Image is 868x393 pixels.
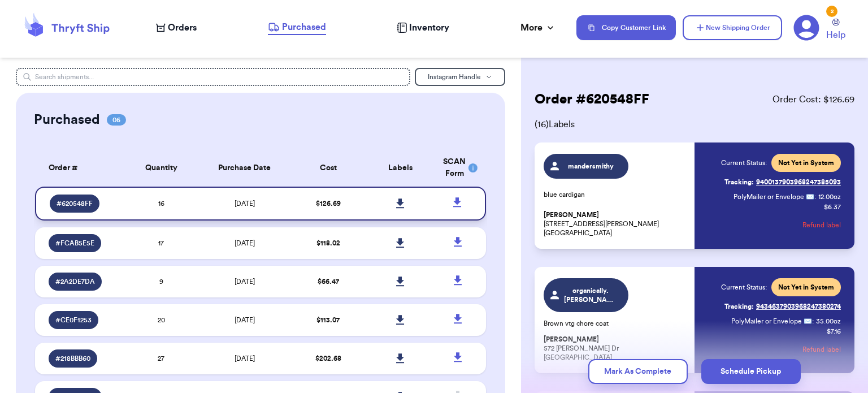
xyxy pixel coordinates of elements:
[535,90,649,109] h2: Order # 620548FF
[158,355,164,362] span: 27
[397,21,449,34] a: Inventory
[415,68,505,86] button: Instagram Handle
[724,297,841,316] a: Tracking:9434637903968247380274
[576,15,676,40] button: Copy Customer Link
[564,162,618,171] span: mandersmithy
[826,19,845,42] a: Help
[235,355,255,362] span: [DATE]
[544,335,599,344] span: [PERSON_NAME]
[816,317,841,326] span: 35.00 oz
[544,190,688,199] p: blue cardigan
[197,149,292,187] th: Purchase Date
[802,337,841,362] button: Refund label
[292,149,364,187] th: Cost
[443,156,472,180] div: SCAN Form
[55,316,92,325] span: # CE0F1253
[827,327,841,336] p: $ 7.16
[125,149,197,187] th: Quantity
[824,202,841,211] p: $ 6.37
[107,114,126,126] span: 06
[701,359,801,384] button: Schedule Pickup
[55,239,94,248] span: # FCAB5E5E
[315,355,341,362] span: $ 202.68
[158,240,164,247] span: 17
[535,118,854,131] span: ( 16 ) Labels
[158,317,165,323] span: 20
[544,319,688,328] p: Brown vtg chore coat
[159,278,163,285] span: 9
[564,286,618,304] span: organically.[PERSON_NAME]
[35,149,125,187] th: Order #
[721,283,767,292] span: Current Status:
[16,68,410,86] input: Search shipments...
[793,15,819,41] a: 2
[724,302,754,311] span: Tracking:
[318,278,339,285] span: $ 66.47
[814,192,816,201] span: :
[544,335,688,362] p: 572 [PERSON_NAME] Dr [GEOGRAPHIC_DATA]
[316,240,340,247] span: $ 118.02
[734,193,814,200] span: PolyMailer or Envelope ✉️
[826,6,837,17] div: 2
[721,158,767,167] span: Current Status:
[235,200,255,207] span: [DATE]
[57,199,93,208] span: # 620548FF
[826,28,845,42] span: Help
[364,149,436,187] th: Labels
[778,158,834,167] span: Not Yet in System
[55,354,90,363] span: # 218BBB60
[316,200,341,207] span: $ 126.69
[588,359,688,384] button: Mark As Complete
[772,93,854,106] span: Order Cost: $ 126.69
[235,317,255,323] span: [DATE]
[544,210,688,237] p: [STREET_ADDRESS][PERSON_NAME] [GEOGRAPHIC_DATA]
[168,21,197,34] span: Orders
[156,21,197,34] a: Orders
[158,200,164,207] span: 16
[282,20,326,34] span: Purchased
[724,173,841,191] a: Tracking:9400137903968247385093
[778,283,834,292] span: Not Yet in System
[235,240,255,247] span: [DATE]
[724,178,754,187] span: Tracking:
[316,317,340,323] span: $ 113.07
[428,74,481,80] span: Instagram Handle
[235,278,255,285] span: [DATE]
[520,21,556,34] div: More
[544,211,599,219] span: [PERSON_NAME]
[812,317,814,326] span: :
[34,111,100,129] h2: Purchased
[818,192,841,201] span: 12.00 oz
[731,318,812,325] span: PolyMailer or Envelope ✉️
[55,277,95,286] span: # 2A2DE7DA
[268,20,326,35] a: Purchased
[683,15,782,40] button: New Shipping Order
[802,213,841,237] button: Refund label
[409,21,449,34] span: Inventory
